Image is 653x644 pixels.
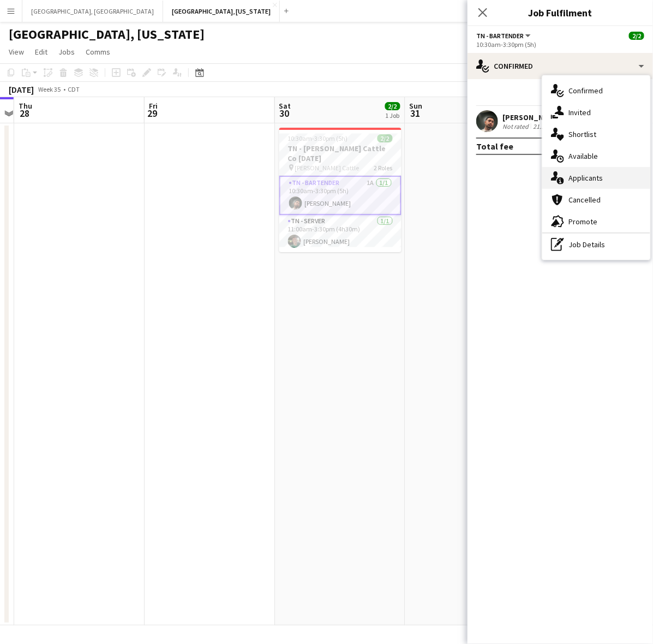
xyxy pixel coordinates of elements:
[279,176,402,215] app-card-role: TN - Bartender1A1/110:30am-3:30pm (5h)[PERSON_NAME]
[17,107,32,120] span: 28
[68,85,80,93] div: CDT
[9,84,34,95] div: [DATE]
[31,45,52,59] a: Edit
[36,85,63,93] span: Week 35
[542,167,650,189] div: Applicants
[35,47,47,57] span: Edit
[9,47,24,57] span: View
[81,45,115,59] a: Comms
[279,144,402,163] h3: TN - [PERSON_NAME] Cattle Co [DATE]
[542,102,650,123] div: Invited
[468,53,653,79] div: Confirmed
[149,101,158,111] span: Fri
[542,145,650,167] div: Available
[542,211,650,232] div: Promote
[502,112,560,122] div: [PERSON_NAME]
[542,123,650,145] div: Shortlist
[629,32,644,40] span: 2/2
[468,5,653,20] h3: Job Fulfilment
[86,47,110,57] span: Comms
[279,128,402,252] app-job-card: 10:30am-3:30pm (5h)2/2TN - [PERSON_NAME] Cattle Co [DATE] [PERSON_NAME] Cattle2 RolesTN - Bartend...
[542,80,650,102] div: Confirmed
[374,164,393,172] span: 2 Roles
[502,122,531,130] div: Not rated
[386,111,400,120] div: 1 Job
[542,189,650,211] div: Cancelled
[476,32,524,40] span: TN - Bartender
[4,45,28,59] a: View
[385,102,400,110] span: 2/2
[476,141,513,152] div: Total fee
[288,134,348,142] span: 10:30am-3:30pm (5h)
[476,32,532,40] button: TN - Bartender
[408,107,423,120] span: 31
[163,1,280,22] button: [GEOGRAPHIC_DATA], [US_STATE]
[531,122,557,130] div: 21.52mi
[476,40,644,49] div: 10:30am-3:30pm (5h)
[19,101,32,111] span: Thu
[58,47,75,57] span: Jobs
[410,101,423,111] span: Sun
[279,101,291,111] span: Sat
[542,234,650,255] div: Job Details
[378,134,393,142] span: 2/2
[278,107,291,120] span: 30
[22,1,163,22] button: [GEOGRAPHIC_DATA], [GEOGRAPHIC_DATA]
[295,164,360,172] span: [PERSON_NAME] Cattle
[54,45,79,59] a: Jobs
[279,215,402,252] app-card-role: TN - Server1/111:00am-3:30pm (4h30m)[PERSON_NAME]
[147,107,158,120] span: 29
[9,26,205,43] h1: [GEOGRAPHIC_DATA], [US_STATE]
